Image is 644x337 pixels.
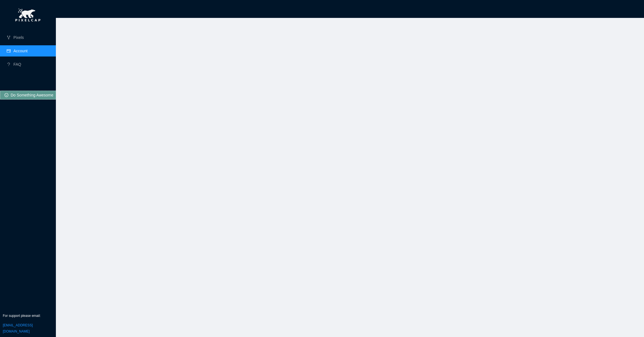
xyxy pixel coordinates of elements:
a: [EMAIL_ADDRESS][DOMAIN_NAME] [3,323,33,333]
span: Do Something Awesome [11,92,53,98]
img: pixel-cap.png [11,6,44,25]
a: Pixels [13,35,24,40]
p: For support please email: [3,313,53,319]
a: Account [13,49,28,53]
a: FAQ [13,62,21,67]
span: smile [4,93,8,98]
